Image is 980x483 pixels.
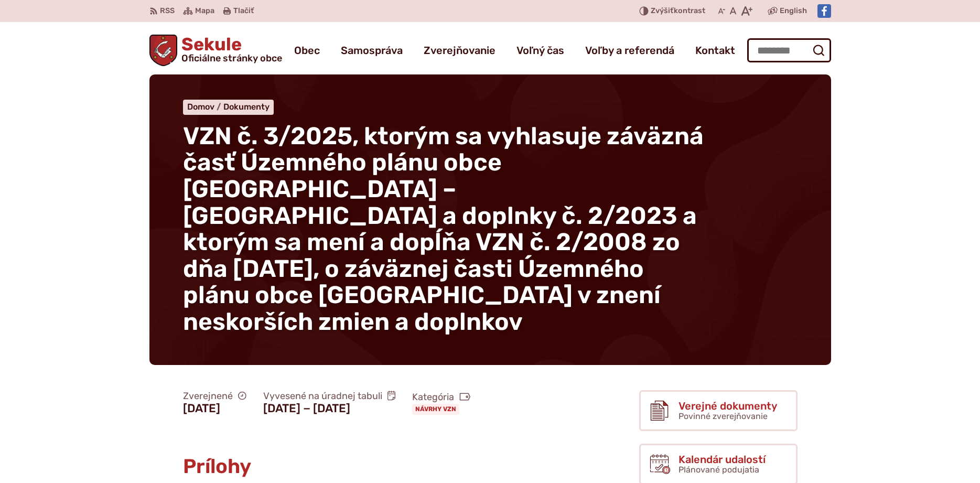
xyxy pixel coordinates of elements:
[183,402,246,415] figcaption: [DATE]
[187,102,223,112] a: Domov
[412,404,459,414] a: Návrhy VZN
[160,5,175,17] span: RSS
[679,465,759,475] span: Plánované podujatia
[679,411,768,421] span: Povinné zverejňovanie
[183,122,704,336] span: VZN č. 3/2025, ktorým sa vyhlasuje záväzná časť Územného plánu obce [GEOGRAPHIC_DATA] – [GEOGRAPH...
[424,36,496,65] a: Zverejňovanie
[181,53,282,63] span: Oficiálne stránky obce
[778,5,809,17] a: English
[516,36,564,65] a: Voľný čas
[183,456,555,478] h2: Prílohy
[294,36,320,65] a: Obec
[639,390,798,431] a: Verejné dokumenty Povinné zverejňovanie
[195,5,214,17] span: Mapa
[187,102,214,112] span: Domov
[183,390,246,402] span: Zverejnené
[177,36,282,63] span: Sekule
[817,4,831,18] img: Prejsť na Facebook stránku
[679,454,766,465] span: Kalendár udalostí
[695,36,735,65] a: Kontakt
[412,391,471,403] span: Kategória
[679,400,777,412] span: Verejné dokumenty
[780,5,807,17] span: English
[149,35,283,66] a: Logo Sekule, prejsť na domovskú stránku.
[651,6,674,15] span: Zvýšiť
[149,35,178,66] img: Prejsť na domovskú stránku
[651,7,705,16] span: kontrast
[223,102,270,112] a: Dokumenty
[585,36,674,65] a: Voľby a referendá
[233,7,254,16] span: Tlačiť
[263,390,396,402] span: Vyvesené na úradnej tabuli
[341,36,403,65] a: Samospráva
[263,402,396,415] figcaption: [DATE] − [DATE]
